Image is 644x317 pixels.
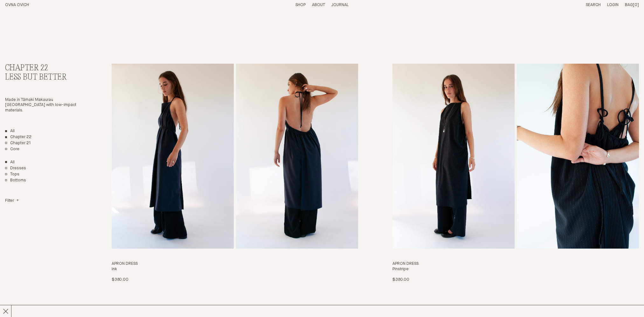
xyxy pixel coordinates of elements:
[5,135,31,140] a: Chapter 22
[392,261,639,267] h3: Apron Dress
[5,178,26,183] a: Bottoms
[392,64,515,249] img: Apron Dress
[331,3,349,7] a: Journal
[392,64,639,283] a: Apron Dress
[5,166,26,171] a: Dresses
[5,64,80,73] h2: Chapter 22
[112,278,128,282] span: $380.00
[633,3,639,7] span: [0]
[392,278,409,282] span: $380.00
[5,3,29,7] a: Home
[312,3,325,8] summary: About
[112,64,358,283] a: Apron Dress
[5,97,80,114] p: Made in Tāmaki Makaurau [GEOGRAPHIC_DATA] with low-impact materials.
[5,160,15,165] a: Show All
[607,3,619,7] a: Login
[5,73,80,82] h3: Less But Better
[112,64,234,249] img: Apron Dress
[5,147,19,152] a: Core
[586,3,601,7] a: Search
[5,198,19,204] summary: Filter
[5,141,31,146] a: Chapter 21
[392,267,639,272] h4: Pinstripe
[112,261,358,267] h3: Apron Dress
[625,3,633,7] span: Bag
[112,267,358,272] h4: Ink
[5,129,15,134] a: All
[295,3,306,7] a: Shop
[5,172,19,177] a: Tops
